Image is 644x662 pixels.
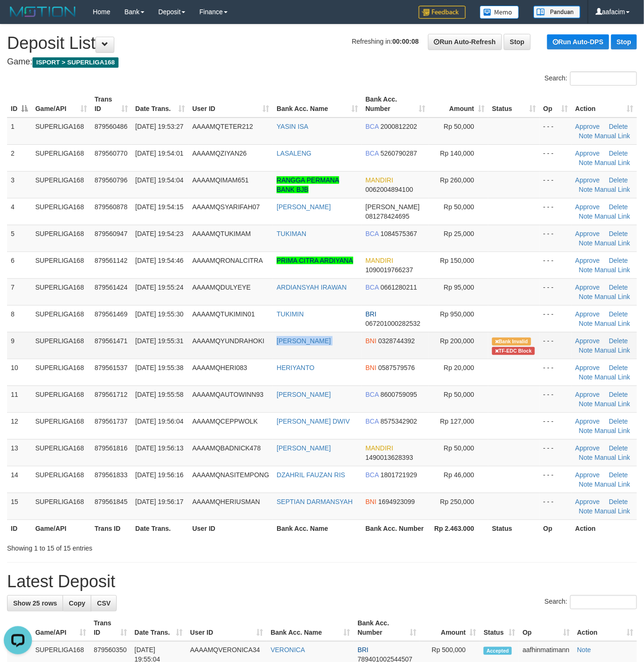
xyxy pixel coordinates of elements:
span: BCA [366,284,379,291]
a: Approve [575,310,600,318]
td: - - - [540,278,572,305]
a: Delete [609,123,628,130]
span: Rp 127,000 [440,418,474,425]
td: - - - [540,332,572,359]
span: MANDIRI [366,257,393,264]
span: Copy 8600759095 to clipboard [381,391,417,398]
span: Copy 0062004894100 to clipboard [366,186,413,193]
a: Show 25 rows [7,595,63,611]
span: MANDIRI [366,444,393,452]
div: Showing 1 to 15 of 15 entries [7,540,261,553]
td: SUPERLIGA168 [32,439,91,466]
td: - - - [540,305,572,332]
a: Approve [575,418,600,425]
span: Rp 140,000 [440,150,474,157]
span: Rp 200,000 [440,337,474,345]
a: Delete [609,310,628,318]
a: Manual Link [595,239,630,247]
span: [DATE] 19:56:04 [135,418,183,425]
th: ID: activate to sort column descending [7,615,32,641]
h1: Deposit List [7,34,637,53]
td: - - - [540,198,572,225]
span: Copy 0587579576 to clipboard [378,364,415,371]
td: 10 [7,359,32,386]
span: 879561737 [95,418,127,425]
td: 9 [7,332,32,359]
a: Approve [575,364,600,371]
span: Rp 50,000 [444,444,474,452]
a: Note [579,507,593,515]
span: AAAAMQCEPPWOLK [192,418,258,425]
a: VERONICA [270,646,305,654]
span: BCA [366,418,379,425]
th: Bank Acc. Number [362,520,429,537]
a: Note [579,266,593,274]
th: Date Trans. [132,520,189,537]
span: MANDIRI [366,176,393,184]
span: BCA [366,471,379,479]
a: Delete [609,364,628,371]
a: YASIN ISA [277,123,308,130]
td: SUPERLIGA168 [32,118,91,145]
span: Copy 8575342902 to clipboard [381,418,417,425]
span: AAAAMQTETER212 [192,123,253,130]
a: Approve [575,176,600,184]
span: [PERSON_NAME] [366,203,420,211]
th: Trans ID: activate to sort column ascending [91,91,132,118]
td: - - - [540,359,572,386]
a: Note [579,400,593,408]
a: Approve [575,471,600,479]
span: [DATE] 19:55:24 [135,284,183,291]
span: [DATE] 19:56:13 [135,444,183,452]
th: Op [540,520,572,537]
td: 5 [7,225,32,252]
a: Delete [609,257,628,264]
th: User ID: activate to sort column ascending [186,615,267,641]
span: Copy 2000812202 to clipboard [381,123,417,130]
td: SUPERLIGA168 [32,198,91,225]
a: Approve [575,444,600,452]
th: Op: activate to sort column ascending [540,91,572,118]
span: 879560947 [95,230,127,237]
span: Rp 260,000 [440,176,474,184]
span: [DATE] 19:55:58 [135,391,183,398]
span: 879561816 [95,444,127,452]
span: Refreshing in: [352,38,419,45]
span: BCA [366,123,379,130]
a: Manual Link [595,132,630,140]
span: Rp 50,000 [444,203,474,211]
a: Note [579,186,593,193]
th: Action: activate to sort column ascending [572,91,637,118]
span: 879561424 [95,284,127,291]
span: [DATE] 19:53:27 [135,123,183,130]
a: HERIYANTO [277,364,314,371]
td: - - - [540,386,572,412]
a: Approve [575,391,600,398]
a: [PERSON_NAME] DWIV [277,418,350,425]
th: User ID [189,520,273,537]
th: Status: activate to sort column ascending [488,91,540,118]
a: RANGGA PERMANA BANK BJB [277,176,339,193]
td: 15 [7,493,32,520]
a: Note [579,454,593,461]
a: Approve [575,498,600,505]
th: Game/API: activate to sort column ascending [32,91,91,118]
a: Approve [575,203,600,211]
a: Note [579,132,593,140]
a: Run Auto-Refresh [428,34,502,50]
td: 8 [7,305,32,332]
span: Copy 1084575367 to clipboard [381,230,417,237]
a: LASALENG [277,150,311,157]
td: - - - [540,171,572,198]
a: Delete [609,498,628,505]
td: 13 [7,439,32,466]
span: [DATE] 19:54:46 [135,257,183,264]
span: Copy 1490013628393 to clipboard [366,454,413,461]
a: Copy [63,595,91,611]
a: Delete [609,471,628,479]
span: 879561833 [95,471,127,479]
td: - - - [540,466,572,493]
th: Trans ID: activate to sort column ascending [90,615,131,641]
td: 11 [7,386,32,412]
input: Search: [570,71,637,86]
